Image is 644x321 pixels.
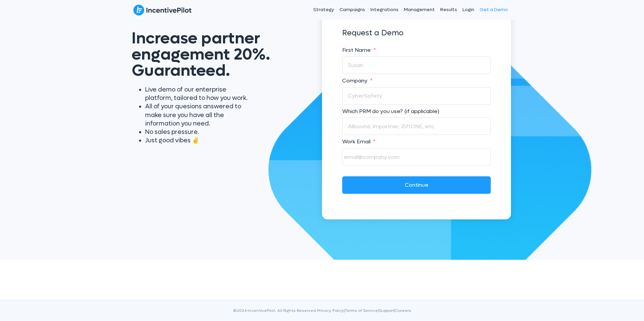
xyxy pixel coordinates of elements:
label: Which PRM do you use? (if applicable) [342,108,491,115]
input: Continue [342,176,491,194]
label: Company [342,77,491,84]
a: Support [379,308,394,313]
li: No sales pressure. [145,128,251,136]
img: IncentivePilot [133,4,192,16]
input: email@company.com [342,148,491,166]
div: ©2024 IncentivePilot. All Rights Reserved. | | | [133,307,511,321]
a: Strategy [311,1,337,18]
a: Terms of Service [345,308,378,313]
label: Work Email [342,138,491,145]
a: Get a Demo [477,1,511,18]
span: Increase partner engagement 20%. Guaranteed. [132,28,270,81]
input: CyberSafety [342,87,491,105]
a: Privacy Policy [317,308,344,313]
input: Susan [342,57,491,74]
label: First Name [342,47,491,54]
a: Careers [395,308,411,313]
a: Management [401,1,438,18]
li: All of your quesions answered to make sure you have all the information you need. [145,102,251,128]
a: Results [438,1,460,18]
a: Campaigns [337,1,368,18]
h3: Request a Demo [342,26,491,41]
li: Live demo of our enterprise platform, tailored to how you work. [145,85,251,102]
a: Integrations [368,1,401,18]
nav: Header Menu [264,1,511,18]
a: Login [460,1,477,18]
input: Allbound, Impartner, ZiftONE, etc [342,117,491,135]
li: Just good vibes ✌️ [145,136,251,145]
